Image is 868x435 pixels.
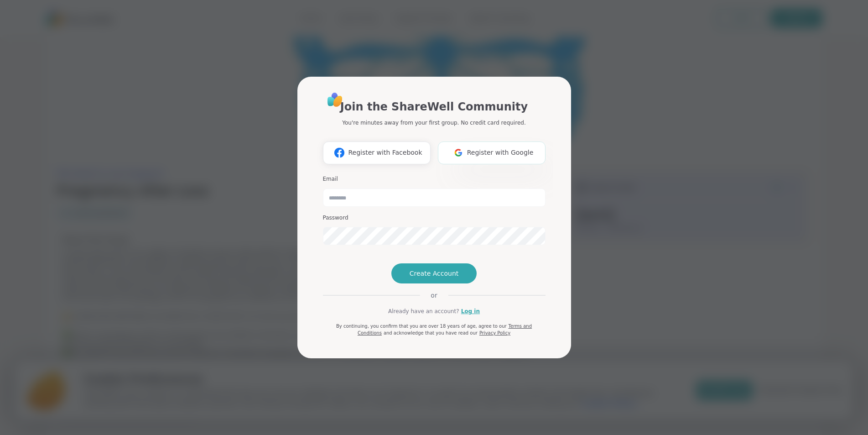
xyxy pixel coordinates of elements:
a: Log in [461,307,480,315]
span: Create Account [410,269,459,278]
span: Register with Facebook [348,148,422,157]
img: ShareWell Logomark [331,144,348,161]
span: or [420,291,448,300]
h3: Password [323,214,546,222]
h1: Join the ShareWell Community [340,99,528,115]
span: Register with Google [467,148,534,157]
span: Already have an account? [388,307,459,315]
a: Privacy Policy [479,330,510,335]
img: ShareWell Logomark [450,144,467,161]
button: Register with Google [438,142,546,164]
span: and acknowledge that you have read our [384,330,478,335]
span: By continuing, you confirm that you are over 18 years of age, agree to our [336,324,507,329]
h3: Email [323,175,546,183]
p: You're minutes away from your first group. No credit card required. [342,119,525,127]
img: ShareWell Logo [325,89,345,110]
button: Create Account [391,263,477,283]
button: Register with Facebook [323,142,431,164]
